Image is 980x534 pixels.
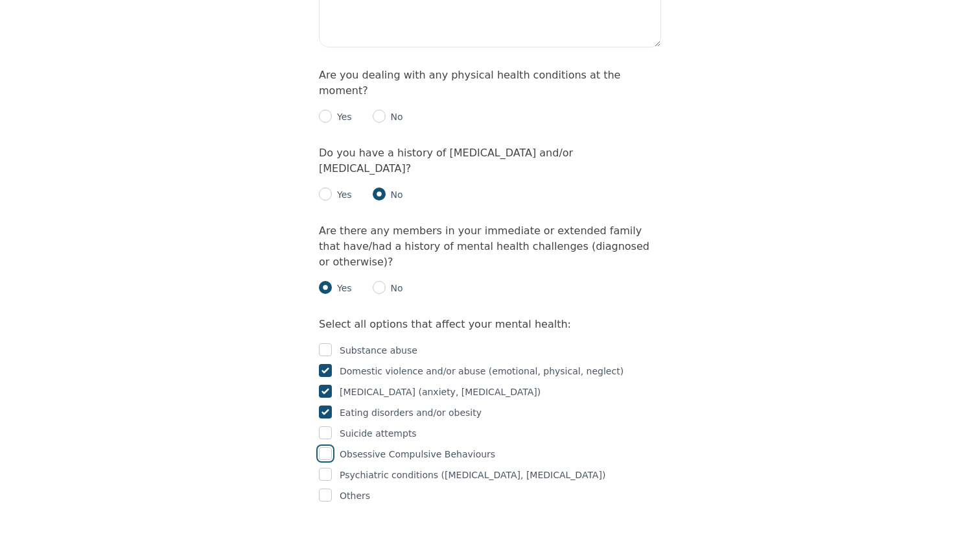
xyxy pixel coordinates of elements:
label: Do you have a history of [MEDICAL_DATA] and/or [MEDICAL_DATA]? [319,147,573,175]
p: Others [340,488,370,504]
label: Are you dealing with any physical health conditions at the moment? [319,69,620,97]
p: Yes [332,188,352,201]
p: Suicide attempts [340,426,417,441]
p: No [386,110,403,123]
p: Obsessive Compulsive Behaviours [340,446,495,462]
p: Yes [332,110,352,123]
p: Yes [332,282,352,295]
p: Substance abuse [340,343,417,358]
p: [MEDICAL_DATA] (anxiety, [MEDICAL_DATA]) [340,384,541,400]
p: Domestic violence and/or abuse (emotional, physical, neglect) [340,363,624,379]
p: Eating disorders and/or obesity [340,405,482,420]
p: No [386,282,403,295]
label: Are there any members in your immediate or extended family that have/had a history of mental heal... [319,225,649,268]
label: Select all options that affect your mental health: [319,318,571,330]
p: Psychiatric conditions ([MEDICAL_DATA], [MEDICAL_DATA]) [340,467,605,483]
p: No [386,188,403,201]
